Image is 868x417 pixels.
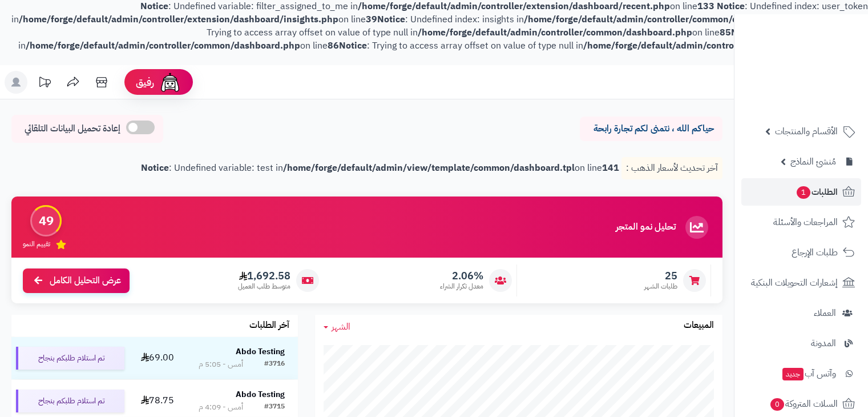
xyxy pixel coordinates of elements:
[19,13,338,26] b: /home/forge/default/admin/controller/extension/dashboard/insights.php
[741,178,861,206] a: الطلبات1
[238,270,290,282] span: 1,692.58
[782,368,804,380] span: جديد
[249,320,289,331] h3: آخر الطلبات
[781,366,836,382] span: وآتس آب
[741,209,861,236] a: المراجعات والأسئلة
[283,161,575,175] b: /home/forge/default/admin/view/template/common/dashboard.tpl
[720,26,731,39] b: 85
[199,402,243,413] div: أمس - 4:09 م
[826,13,837,26] b: 85
[621,157,722,179] p: آخر تحديث لأسعار الذهب :
[199,359,243,370] div: أمس - 5:05 م
[792,244,838,260] span: طلبات الإرجاع
[238,282,290,291] span: متوسط طلب العميل
[159,71,181,94] img: ai-face.png
[616,222,676,232] h3: تحليل نمو المتجر
[741,360,861,387] a: وآتس آبجديد
[731,26,759,39] b: Notice
[797,186,810,199] span: 1
[741,269,861,296] a: إشعارات التحويلات البنكية
[141,161,169,175] b: Notice
[751,275,838,291] span: إشعارات التحويلات البنكية
[339,39,367,53] b: Notice
[418,26,692,39] b: /home/forge/default/admin/controller/common/dashboard.php
[741,299,861,327] a: العملاء
[23,239,50,249] span: تقييم النمو
[811,335,836,351] span: المدونة
[264,359,285,370] div: #3716
[440,282,483,291] span: معدل تكرار الشراء
[741,57,861,85] a: لوحة التحكم
[25,122,120,135] span: إعادة تحميل البيانات التلقائي
[16,347,124,370] div: تم استلام طلبكم بنجاح
[324,320,350,334] a: الشهر
[377,13,405,26] b: Notice
[264,402,285,413] div: #3715
[236,388,285,400] strong: Abdo Testing
[796,63,838,79] span: لوحة التحكم
[644,282,677,291] span: طلبات الشهر
[790,154,836,170] span: مُنشئ النماذج
[50,274,121,287] span: عرض التحليل الكامل
[796,184,838,200] span: الطلبات
[129,337,185,379] td: 69.00
[26,39,300,53] b: /home/forge/default/admin/controller/common/dashboard.php
[440,270,483,282] span: 2.06%
[775,123,838,139] span: الأقسام والمنتجات
[23,268,130,293] a: عرض التحليل الكامل
[16,390,124,412] div: تم استلام طلبكم بنجاح
[328,39,339,53] b: 86
[769,396,838,412] span: السلات المتروكة
[332,320,350,334] span: الشهر
[741,330,861,357] a: المدونة
[684,320,714,331] h3: المبيعات
[741,239,861,266] a: طلبات الإرجاع
[236,346,285,358] strong: Abdo Testing
[583,39,858,53] b: /home/forge/default/admin/controller/common/dashboard.php
[136,75,154,89] span: رفيق
[770,398,784,411] span: 0
[773,214,838,230] span: المراجعات والأسئلة
[602,161,619,175] b: 141
[837,13,865,26] b: Notice
[644,270,677,282] span: 25
[30,71,59,94] a: تحديثات المنصة
[524,13,798,26] b: /home/forge/default/admin/controller/common/dashboard.php
[814,305,836,321] span: العملاء
[366,13,377,26] b: 39
[588,122,714,135] p: حياكم الله ، نتمنى لكم تجارة رابحة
